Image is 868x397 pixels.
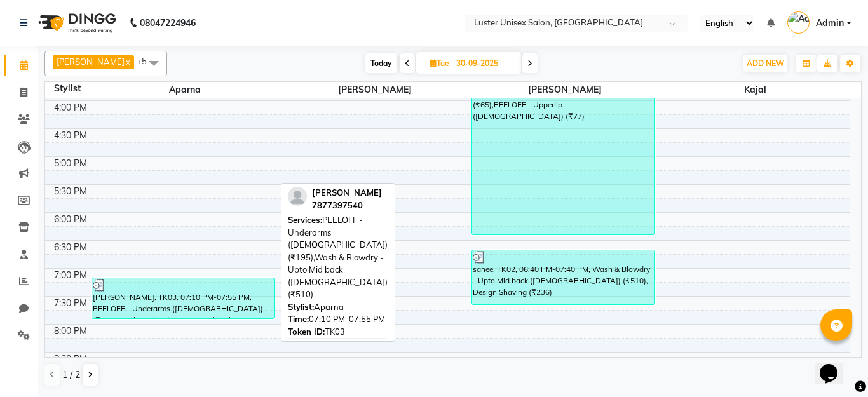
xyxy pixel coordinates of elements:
span: Time: [288,314,309,324]
div: 4:00 PM [51,101,90,114]
div: 7:30 PM [51,297,90,310]
b: 08047224946 [140,5,196,41]
span: +5 [137,56,156,66]
a: x [125,57,130,67]
div: sanee, TK02, 06:40 PM-07:40 PM, Wash & Blowdry - Upto Mid back ([DEMOGRAPHIC_DATA]) (₹510), Desig... [472,250,654,304]
div: Aparna [288,301,388,314]
input: 2025-09-30 [452,54,516,73]
span: Aparna [90,82,280,98]
span: [PERSON_NAME] [280,82,470,98]
span: ADD NEW [747,58,784,68]
span: Token ID: [288,326,325,337]
div: 7:00 PM [51,269,90,282]
span: 1 / 2 [62,368,80,382]
span: Admin [816,17,844,30]
div: 6:00 PM [51,213,90,226]
span: kajal [660,82,850,98]
span: [PERSON_NAME] [57,57,125,67]
img: logo [32,5,119,41]
span: PEELOFF - Underarms ([DEMOGRAPHIC_DATA]) (₹195),Wash & Blowdry - Upto Mid back ([DEMOGRAPHIC_DATA... [288,215,388,299]
span: [PERSON_NAME] [470,82,660,98]
div: 8:00 PM [51,325,90,338]
div: 5:00 PM [51,157,90,170]
button: ADD NEW [743,55,787,72]
div: [PERSON_NAME], TK03, 07:10 PM-07:55 PM, PEELOFF - Underarms ([DEMOGRAPHIC_DATA]) (₹195),Wash & Bl... [92,278,275,318]
img: Admin [787,11,810,34]
div: Stylist [45,82,90,95]
span: Tue [426,58,452,68]
span: [PERSON_NAME] [312,187,382,198]
span: Services: [288,215,322,225]
img: profile [288,187,307,206]
div: 5:30 PM [51,185,90,198]
div: 6:30 PM [51,241,90,254]
div: [PERSON_NAME], TK01, 02:55 PM-06:25 PM, PACKAGE- Facial+Menicure+Pedicure+Full arms+ Full legs+ U... [472,41,654,234]
iframe: chat widget [815,346,855,384]
div: 4:30 PM [51,129,90,142]
div: 07:10 PM-07:55 PM [288,313,388,326]
div: 7877397540 [312,199,382,212]
div: 8:30 PM [51,353,90,366]
span: Stylist: [288,302,314,312]
div: TK03 [288,326,388,339]
span: Today [365,53,397,73]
